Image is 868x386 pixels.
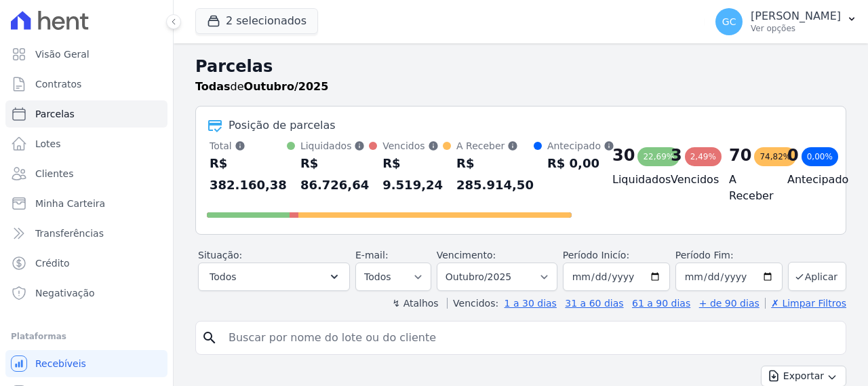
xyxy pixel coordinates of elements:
a: Clientes [5,160,167,187]
a: 1 a 30 dias [505,298,557,309]
h4: A Receber [729,172,766,204]
span: Recebíveis [35,357,86,370]
a: 31 a 60 dias [565,298,623,309]
label: E-mail: [355,250,389,260]
div: R$ 382.160,38 [210,153,287,196]
i: search [201,330,218,346]
div: Antecipado [547,139,614,153]
label: Situação: [198,250,242,260]
div: R$ 285.914,50 [456,153,534,196]
a: ✗ Limpar Filtros [765,298,846,309]
a: + de 90 dias [699,298,759,309]
a: Visão Geral [5,41,167,68]
div: 0,00% [802,147,838,166]
label: Período Inicío: [563,250,629,260]
button: Aplicar [788,262,846,291]
div: 22,69% [637,147,679,166]
span: GC [722,17,736,26]
a: Lotes [5,130,167,157]
p: de [195,79,328,95]
span: Lotes [35,137,61,151]
div: 70 [729,144,751,166]
strong: Outubro/2025 [244,80,329,93]
div: Liquidados [300,139,369,153]
h2: Parcelas [195,54,846,79]
div: 74,82% [754,147,796,166]
a: Negativação [5,279,167,307]
span: Transferências [35,227,104,240]
div: 2,49% [685,147,722,166]
div: R$ 0,00 [547,153,614,174]
div: 30 [612,144,635,166]
a: Minha Carteira [5,190,167,217]
div: A Receber [456,139,534,153]
div: R$ 86.726,64 [300,153,369,196]
button: GC [PERSON_NAME] Ver opções [705,3,868,41]
button: 2 selecionados [195,8,318,34]
span: Parcelas [35,107,75,121]
h4: Vencidos [671,172,707,188]
p: Ver opções [751,23,841,34]
strong: Todas [195,80,231,93]
input: Buscar por nome do lote ou do cliente [220,324,840,351]
span: Minha Carteira [35,197,105,210]
div: 3 [671,144,682,166]
label: Período Fim: [675,248,783,263]
div: R$ 9.519,24 [382,153,443,196]
label: Vencidos: [447,298,498,309]
h4: Liquidados [612,172,649,188]
span: Negativação [35,286,95,300]
label: Vencimento: [437,250,496,260]
a: Transferências [5,220,167,247]
div: 0 [787,144,799,166]
a: Parcelas [5,100,167,128]
span: Visão Geral [35,47,90,61]
div: Vencidos [382,139,443,153]
h4: Antecipado [787,172,824,188]
label: ↯ Atalhos [392,298,438,309]
a: 61 a 90 dias [632,298,690,309]
div: Plataformas [11,328,162,345]
div: Total [210,139,287,153]
span: Contratos [35,77,81,91]
a: Crédito [5,250,167,277]
span: Todos [210,269,236,285]
p: [PERSON_NAME] [751,9,841,23]
a: Recebíveis [5,350,167,377]
span: Clientes [35,167,73,180]
div: Posição de parcelas [229,117,336,134]
button: Todos [198,263,350,291]
span: Crédito [35,256,70,270]
a: Contratos [5,71,167,98]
